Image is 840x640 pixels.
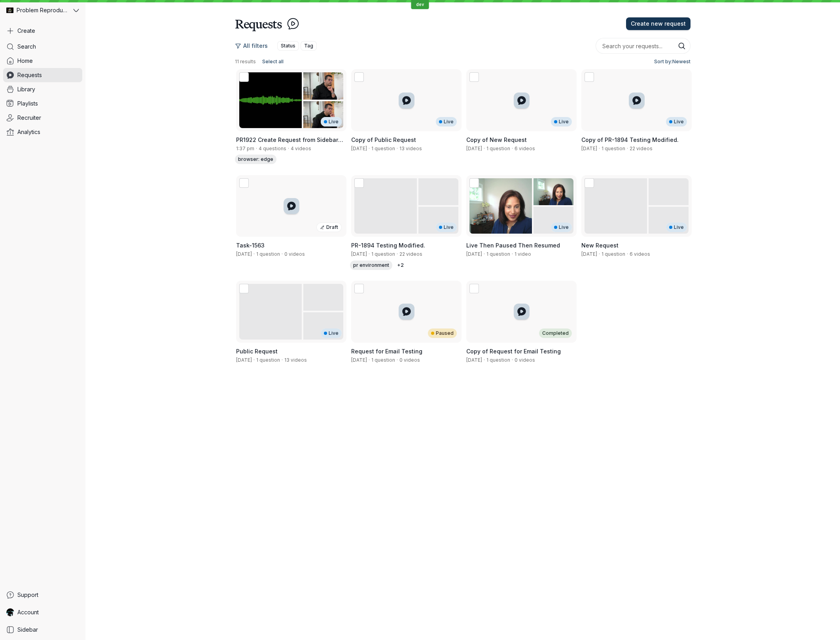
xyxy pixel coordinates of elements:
[284,251,305,257] span: 0 videos
[3,3,72,17] div: Problem Reproductions
[281,42,295,50] span: Status
[482,251,486,257] span: ·
[17,85,35,93] span: Library
[262,58,284,66] span: Select all
[367,145,371,152] span: ·
[515,357,535,363] span: 0 videos
[399,357,420,363] span: 0 videos
[17,43,36,51] span: Search
[3,111,82,125] a: Recruiter
[236,348,278,355] span: Public Request
[466,242,560,249] span: Live Then Paused Then Resumed
[482,357,486,363] span: ·
[371,357,395,363] span: 1 question
[581,251,597,257] span: Created by Shez Katrak
[235,155,276,164] div: browser: edge
[17,114,41,122] span: Recruiter
[596,38,691,54] input: Search your requests...
[367,357,371,363] span: ·
[630,251,650,257] span: 6 videos
[395,357,399,363] span: ·
[466,251,482,257] span: Created by Shez Katrak
[3,54,82,68] a: Home
[625,251,630,257] span: ·
[3,82,82,96] a: Library
[252,251,256,257] span: ·
[602,251,625,257] span: 1 question
[6,7,13,14] img: Problem Reproductions avatar
[371,145,395,151] span: 1 question
[3,96,82,111] a: Playlists
[236,357,252,363] span: Created by Shez Katrak
[17,71,42,79] span: Requests
[399,145,422,151] span: 13 videos
[3,68,82,82] a: Requests
[17,100,38,108] span: Playlists
[17,6,67,14] span: Problem Reproductions
[466,136,527,143] span: Copy of New Request
[597,251,602,257] span: ·
[236,251,252,257] span: Created by Shez Katrak
[395,145,399,152] span: ·
[351,136,416,143] span: Copy of Public Request
[3,588,82,602] a: Support
[394,261,407,270] div: windows, browser: edge
[581,145,597,151] span: Created by Shez Katrak
[486,357,510,363] span: 1 question
[17,591,38,599] span: Support
[252,357,256,363] span: ·
[236,242,265,249] span: Task-1563
[17,57,33,65] span: Home
[17,626,38,634] span: Sidebar
[626,17,691,30] button: Create new request
[510,357,515,363] span: ·
[256,251,280,257] span: 1 question
[3,605,82,619] a: Shez Katrak avatarAccount
[259,145,286,151] span: 4 questions
[510,145,515,152] span: ·
[301,41,317,51] button: Tag
[243,42,268,50] span: All filters
[235,16,282,32] h1: Requests
[350,261,392,270] div: pr environment
[17,128,40,136] span: Analytics
[351,145,367,151] span: Created by Shez Katrak
[235,40,272,52] button: All filters
[482,145,486,152] span: ·
[254,145,259,152] span: ·
[371,251,395,257] span: 1 question
[486,251,510,257] span: 1 question
[466,348,561,355] span: Copy of Request for Email Testing
[510,251,515,257] span: ·
[630,145,653,151] span: 22 videos
[602,145,625,151] span: 1 question
[399,251,422,257] span: 22 videos
[235,59,256,65] span: 11 results
[3,24,82,38] button: Create
[236,145,254,151] span: Created by Shez Katrak
[3,40,82,54] a: Search
[367,251,371,257] span: ·
[654,58,691,66] span: Sort by: Newest
[678,42,686,50] button: Search
[280,357,284,363] span: ·
[277,41,299,51] button: Status
[6,608,14,616] img: Shez Katrak avatar
[304,42,313,50] span: Tag
[236,136,343,151] span: PR1922 Create Request from Sidebar Mod
[280,251,284,257] span: ·
[17,608,39,616] span: Account
[651,57,691,66] button: Sort by:Newest
[3,125,82,139] a: Analytics
[581,242,619,249] span: New Request
[625,145,630,152] span: ·
[466,145,482,151] span: Created by Shez Katrak
[486,145,510,151] span: 1 question
[259,57,287,66] button: Select all
[581,136,679,143] span: Copy of PR-1894 Testing Modified.
[515,145,535,151] span: 6 videos
[351,348,422,355] span: Request for Email Testing
[286,145,291,152] span: ·
[236,136,346,144] h3: PR1922 Create Request from Sidebar Mod
[351,251,367,257] span: Created by Shez Katrak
